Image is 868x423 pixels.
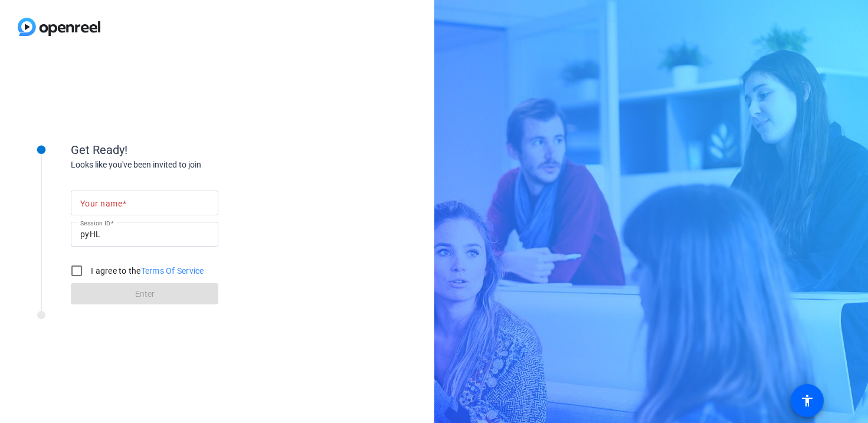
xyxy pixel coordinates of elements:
mat-icon: accessibility [800,394,814,408]
div: Looks like you've been invited to join [71,159,307,171]
div: Get Ready! [71,141,307,159]
label: I agree to the [89,265,204,277]
a: Terms Of Service [141,266,204,276]
mat-label: Your name [80,199,122,208]
mat-label: Session ID [80,219,110,227]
